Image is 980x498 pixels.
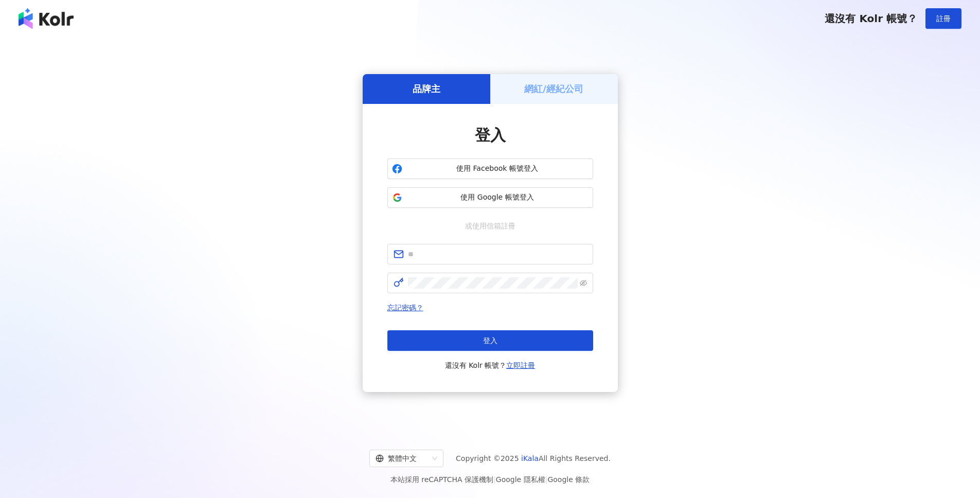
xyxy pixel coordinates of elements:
h5: 品牌主 [413,82,440,95]
button: 使用 Google 帳號登入 [387,187,593,208]
img: logo [19,8,74,29]
div: 繁體中文 [376,450,428,467]
span: 註冊 [936,14,951,23]
span: 使用 Facebook 帳號登入 [406,164,589,174]
a: iKala [521,454,539,463]
span: 登入 [475,126,506,144]
a: Google 條款 [547,475,590,484]
span: Copyright © 2025 All Rights Reserved. [456,452,611,465]
span: 或使用信箱註冊 [458,220,523,232]
button: 登入 [387,330,593,351]
button: 使用 Facebook 帳號登入 [387,158,593,179]
h5: 網紅/經紀公司 [524,82,583,95]
button: 註冊 [925,8,961,29]
a: 忘記密碼？ [387,304,423,312]
span: 本站採用 reCAPTCHA 保護機制 [390,473,590,486]
span: 還沒有 Kolr 帳號？ [445,359,536,371]
span: 使用 Google 帳號登入 [406,192,589,203]
span: 登入 [483,336,497,345]
a: Google 隱私權 [496,475,545,484]
a: 立即註冊 [506,361,535,369]
span: | [545,475,548,484]
span: 還沒有 Kolr 帳號？ [825,12,917,25]
span: eye-invisible [580,279,587,287]
span: | [493,475,496,484]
